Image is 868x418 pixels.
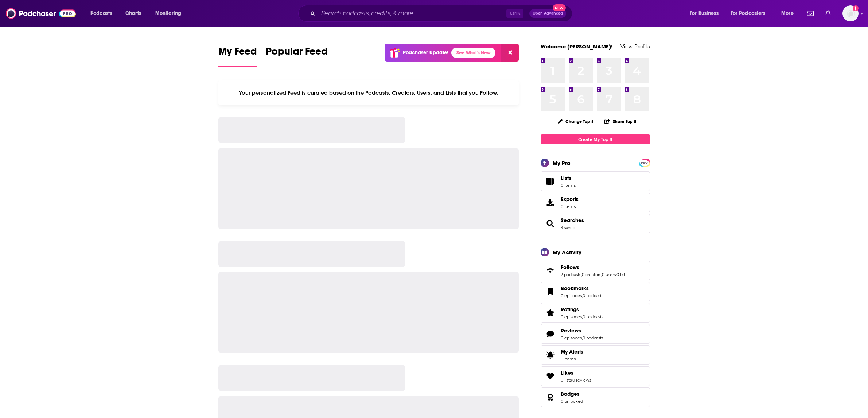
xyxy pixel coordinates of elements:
[561,314,582,319] a: 0 episodes
[543,197,558,208] span: Exports
[541,261,650,280] span: Follows
[155,8,181,19] span: Monitoring
[572,378,572,383] span: ,
[266,45,328,62] span: Popular Feed
[582,335,583,340] span: ,
[561,217,584,224] a: Searches
[305,5,579,22] div: Search podcasts, credits, & more...
[604,114,637,129] button: Share Top 8
[506,9,523,18] span: Ctrl K
[543,392,558,402] a: Badges
[543,287,558,297] a: Bookmarks
[726,8,776,19] button: open menu
[543,308,558,318] a: Ratings
[690,8,719,19] span: For Business
[541,345,650,365] a: My Alerts
[218,45,257,67] a: My Feed
[553,159,571,166] div: My Pro
[543,218,558,229] a: Searches
[403,50,448,56] p: Podchaser Update!
[582,272,601,277] a: 0 creators
[561,348,583,355] span: My Alerts
[731,8,766,19] span: For Podcasters
[842,5,859,21] span: Logged in as nicole.koremenos
[541,282,650,301] span: Bookmarks
[602,272,616,277] a: 0 users
[583,335,603,340] a: 0 podcasts
[804,7,817,20] a: Show notifications dropdown
[561,378,572,383] a: 0 lists
[561,196,579,202] span: Exports
[541,134,650,144] a: Create My Top 8
[685,8,728,19] button: open menu
[601,272,602,277] span: ,
[561,175,576,181] span: Lists
[561,399,583,404] a: 0 unlocked
[541,366,650,386] span: Likes
[561,293,582,298] a: 0 episodes
[553,4,566,11] span: New
[150,8,191,19] button: open menu
[582,314,583,319] span: ,
[541,214,650,233] span: Searches
[218,45,257,62] span: My Feed
[842,5,859,21] img: User Profile
[121,8,145,19] a: Charts
[561,391,580,397] span: Badges
[561,370,591,376] a: Likes
[640,160,649,165] a: PRO
[616,272,627,277] a: 0 lists
[561,335,582,340] a: 0 episodes
[266,45,328,67] a: Popular Feed
[543,350,558,360] span: My Alerts
[572,378,591,383] a: 0 reviews
[853,5,859,11] svg: Add a profile image
[561,391,583,397] a: Badges
[125,8,141,19] span: Charts
[553,249,581,256] div: My Activity
[842,5,859,21] button: Show profile menu
[553,117,599,126] button: Change Top 8
[451,48,495,58] a: See What's New
[561,175,571,181] span: Lists
[541,43,613,50] a: Welcome [PERSON_NAME]!
[620,43,650,50] a: View Profile
[543,265,558,276] a: Follows
[781,8,794,19] span: More
[561,370,573,376] span: Likes
[561,225,575,230] a: 3 saved
[85,8,121,19] button: open menu
[583,314,603,319] a: 0 podcasts
[543,329,558,339] a: Reviews
[529,9,566,18] button: Open AdvancedNew
[616,272,616,277] span: ,
[561,272,581,277] a: 2 podcasts
[581,272,582,277] span: ,
[561,204,579,209] span: 0 items
[561,356,583,362] span: 0 items
[543,176,558,186] span: Lists
[561,285,603,292] a: Bookmarks
[822,7,834,20] a: Show notifications dropdown
[541,324,650,344] span: Reviews
[541,303,650,323] span: Ratings
[541,193,650,212] a: Exports
[561,264,627,271] a: Follows
[583,293,603,298] a: 0 podcasts
[582,293,583,298] span: ,
[90,8,112,19] span: Podcasts
[318,8,506,19] input: Search podcasts, credits, & more...
[6,7,76,20] img: Podchaser - Follow, Share and Rate Podcasts
[561,183,576,188] span: 0 items
[541,171,650,191] a: Lists
[561,327,581,334] span: Reviews
[218,80,519,105] div: Your personalized Feed is curated based on the Podcasts, Creators, Users, and Lists that you Follow.
[561,306,579,313] span: Ratings
[561,285,589,292] span: Bookmarks
[561,327,603,334] a: Reviews
[561,264,579,271] span: Follows
[533,12,563,15] span: Open Advanced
